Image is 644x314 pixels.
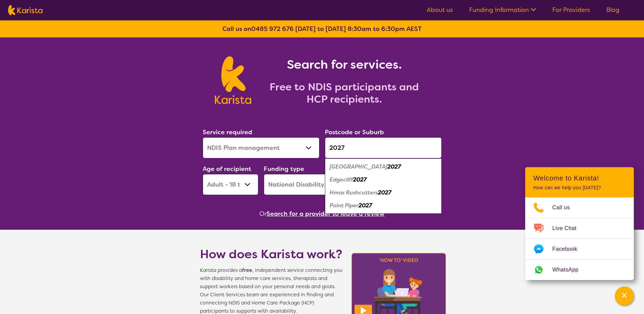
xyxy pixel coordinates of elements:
[525,260,634,280] a: Web link opens in a new tab.
[525,197,634,280] ul: Choose channel
[552,6,590,14] a: For Providers
[242,267,252,274] b: free
[203,128,252,136] label: Service required
[552,244,585,254] span: Facebook
[200,246,343,262] h1: How does Karista work?
[330,176,353,183] em: Edgecliff
[552,223,585,233] span: Live Chat
[328,173,438,186] div: Edgecliff 2027
[203,165,251,173] label: Age of recipient
[353,176,367,183] em: 2027
[533,174,626,182] h2: Welcome to Karista!
[378,189,391,196] em: 2027
[552,265,587,275] span: WhatsApp
[328,160,438,173] div: Darling Point 2027
[358,202,372,209] em: 2027
[266,209,385,219] button: Search for a provider to leave a review
[469,6,536,14] a: Funding Information
[264,165,304,173] label: Funding type
[330,189,378,196] em: Hmas Rushcutters
[525,167,634,280] div: Channel Menu
[387,163,401,170] em: 2027
[328,186,438,199] div: Hmas Rushcutters 2027
[8,5,42,15] img: Karista logo
[552,203,578,213] span: Call us
[222,25,422,33] b: Call us on [DATE] to [DATE] 8:30am to 6:30pm AEST
[251,25,294,33] a: 0485 972 676
[259,81,429,105] h2: Free to NDIS participants and HCP recipients.
[328,199,438,212] div: Point Piper 2027
[259,209,266,219] span: Or
[325,128,384,136] label: Postcode or Suburb
[533,185,626,191] p: How can we help you [DATE]?
[215,56,251,104] img: Karista logo
[427,6,453,14] a: About us
[606,6,620,14] a: Blog
[325,137,442,158] input: Type
[259,56,429,73] h1: Search for services.
[330,163,387,170] em: [GEOGRAPHIC_DATA]
[615,286,634,306] button: Channel Menu
[330,202,358,209] em: Point Piper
